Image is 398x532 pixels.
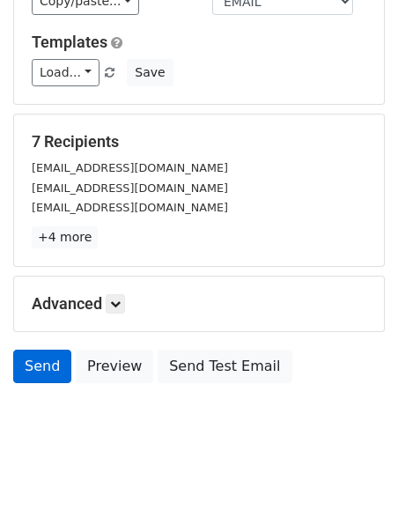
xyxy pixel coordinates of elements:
small: [EMAIL_ADDRESS][DOMAIN_NAME] [32,181,228,195]
button: Save [127,59,173,86]
small: [EMAIL_ADDRESS][DOMAIN_NAME] [32,161,228,174]
h5: 7 Recipients [32,132,366,151]
small: [EMAIL_ADDRESS][DOMAIN_NAME] [32,201,228,214]
a: +4 more [32,226,98,248]
iframe: Chat Widget [310,447,398,532]
h5: Advanced [32,294,366,314]
a: Templates [32,33,107,51]
a: Send [13,350,71,383]
a: Preview [76,350,153,383]
a: Send Test Email [158,350,291,383]
a: Load... [32,59,99,86]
